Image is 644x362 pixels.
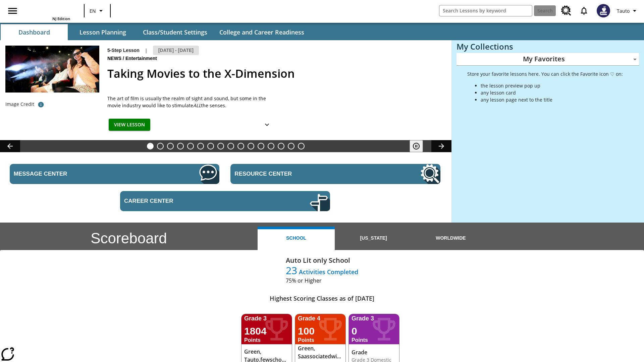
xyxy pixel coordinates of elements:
span: 0 [352,326,396,336]
img: Avatar [597,4,610,17]
button: Profile/Settings [614,5,641,17]
div: Pause [410,140,430,152]
span: EN [90,7,96,14]
span: … [337,353,341,360]
span: Tauto [617,7,630,14]
img: Panel in front of the seats sprays water mist to the happy audience at a 4DX-equipped theater. [5,46,99,93]
button: Photo credit: Photo by The Asahi Shimbun via Getty Images [34,99,48,111]
h5: Highest Scoring Classes as of [DATE] [228,294,416,314]
button: Slide 13 Between Two Worlds [268,143,274,149]
button: School [258,227,335,250]
span: / [123,56,124,61]
a: Home [26,3,70,16]
p: Image Credit [5,101,34,108]
p: Grade 3 [352,314,396,323]
h4: Auto Lit only School [286,255,358,265]
p: Points [298,326,343,344]
p: Points [352,326,396,344]
button: Slide 9 The Invasion of the Free CD [227,143,234,149]
button: College and Career Readiness [214,24,310,40]
button: Open side menu [3,1,22,21]
button: Select a new avatar [593,2,614,19]
button: Slide 6 Solar Power to the People [197,143,204,149]
span: Entertainment [125,55,158,62]
span: NJ Edition [52,16,70,21]
button: Pause [410,140,423,152]
span: Career Center [124,198,252,204]
button: Class/Student Settings [138,24,213,40]
h2: Taking Movies to the X-Dimension [107,65,443,82]
p: 5-Step Lesson [107,47,140,54]
button: Slide 15 Point of View [288,143,294,149]
li: any lesson card [481,89,623,96]
span: | [145,47,148,54]
button: Slide 11 Pre-release lesson [248,143,254,149]
li: the lesson preview pop up [481,82,623,89]
p: Grade 4 [298,314,343,323]
p: Points [244,326,289,344]
a: Resource Center, Will open in new tab [230,164,440,184]
span: i [335,353,337,360]
p: Green, Saassociatedwithlitonlyclasses [298,344,343,360]
button: Slide 16 The Constitution's Balancing Act [298,143,305,149]
p: Store your favorite lessons here. You can click the Favorite icon ♡ on: [467,70,623,77]
a: Notifications [575,2,593,19]
button: Slide 5 The Last Homesteaders [187,143,194,149]
a: Message Center [10,164,220,184]
button: Lesson Planning [69,24,136,40]
span: 100 [298,326,343,336]
span: 75% or Higher [286,277,358,285]
a: Resource Center, Will open in new tab [557,2,575,20]
button: Slide 4 Cars of the Future? [177,143,184,149]
p: 23 Activities Completed 75% or Higher [286,265,358,285]
button: Dashboard [1,24,68,40]
button: Show Details [260,119,274,131]
div: My Favorites [457,53,639,66]
span: News [107,55,123,62]
button: View Lesson [109,119,150,131]
h3: My Collections [457,42,639,51]
p: Grade 3 [244,314,289,323]
button: Slide 2 Test lesson 3/27 en [157,143,164,149]
button: Worldwide [412,227,489,250]
button: Slide 14 Hooray for Constitution Day! [278,143,284,149]
em: ALL [193,102,201,109]
span: Activities Completed [297,268,358,276]
li: any lesson page next to the title [481,96,623,103]
p: The art of film is usually the realm of sight and sound, but some in the movie industry would lik... [107,95,275,109]
div: Home [26,2,70,21]
button: Slide 3 Do You Want Fries With That? [167,143,174,149]
p: Grade [352,348,396,356]
button: Lesson carousel, Next [431,140,451,152]
span: Message Center [14,171,141,177]
span: Resource Center [234,171,362,177]
button: Language: EN, Select a language [87,5,108,17]
span: 23 [286,263,297,277]
input: search field [439,5,532,16]
button: Slide 7 Attack of the Terrifying Tomatoes [207,143,214,149]
button: Slide 8 Fashion Forward in Ancient Rome [217,143,224,149]
a: Career Center [120,191,330,211]
button: Slide 1 Taking Movies to the X-Dimension [147,143,154,149]
button: Slide 12 Career Lesson [258,143,264,149]
button: [US_STATE] [335,227,412,250]
span: 1804 [244,326,289,336]
button: Slide 10 Mixed Practice: Citing Evidence [237,143,244,149]
div: Green, Saassociatedw [298,344,343,360]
